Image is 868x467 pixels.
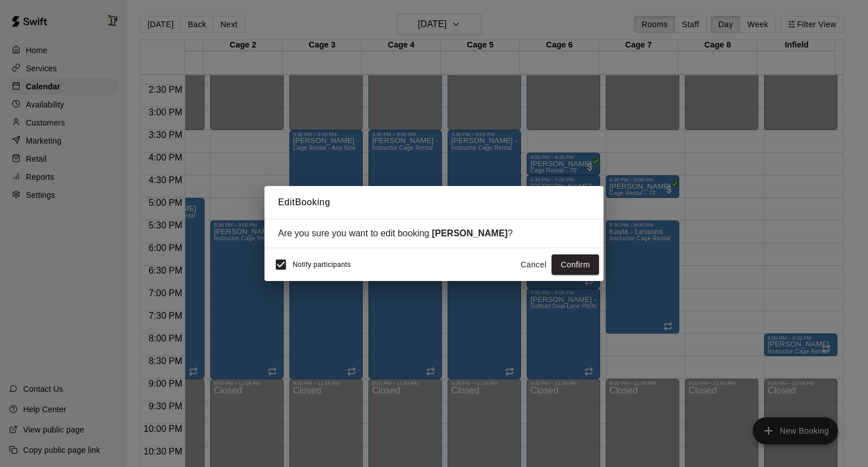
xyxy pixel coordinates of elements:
strong: [PERSON_NAME] [432,228,507,238]
div: Are you sure you want to edit booking ? [278,228,590,239]
h2: Edit Booking [264,186,604,219]
button: Cancel [515,254,552,275]
button: Confirm [552,254,599,275]
span: Notify participants [293,261,351,269]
